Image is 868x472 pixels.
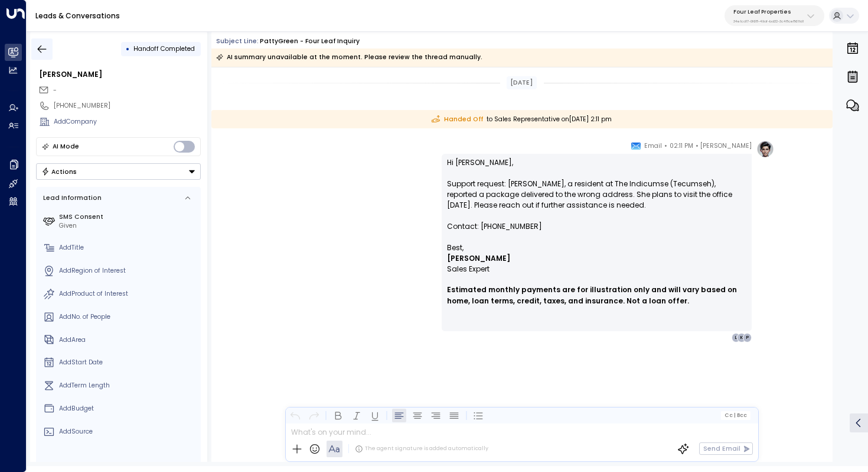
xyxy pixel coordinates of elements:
div: AddTerm Length [59,381,197,390]
label: SMS Consent [59,212,197,222]
button: Four Leaf Properties34e1cd17-0f68-49af-bd32-3c48ce8611d1 [725,5,824,26]
span: Best, [447,243,464,253]
span: Sales Expert [447,264,490,274]
span: - [53,86,57,95]
div: AddArea [59,335,197,345]
span: Email [644,140,662,152]
div: AddProduct of Interest [59,289,197,299]
a: Leads & Conversations [35,11,120,21]
div: L [732,333,741,342]
div: Lead Information [40,193,102,203]
div: [DATE] [507,76,537,89]
img: profile-logo.png [756,140,774,158]
div: P [743,333,752,342]
span: • [664,140,667,152]
div: Button group with a nested menu [36,163,201,180]
p: Four Leaf Properties [733,8,804,15]
div: [PERSON_NAME] [39,69,201,80]
div: The agent signature is added automatically [355,445,488,453]
div: AddStart Date [59,358,197,367]
div: Given [59,221,197,231]
p: 34e1cd17-0f68-49af-bd32-3c48ce8611d1 [733,19,804,24]
span: Estimated monthly payments are for illustration only and will vary based on home, loan terms, cre... [447,284,746,306]
span: | [733,412,735,418]
div: • [126,41,130,57]
span: [PERSON_NAME] [700,140,752,152]
div: AddCompany [54,117,201,127]
span: • [696,140,699,152]
p: Hi [PERSON_NAME], Support request: [PERSON_NAME], a resident at The Indicumse (Tecumseh), reporte... [447,157,746,243]
div: AddSource [59,427,197,437]
span: Handed Off [432,115,483,124]
div: Actions [41,167,77,176]
button: Undo [288,408,302,422]
button: Cc|Bcc [721,411,750,419]
div: PattyGreen - Four Leaf Inquiry [260,37,360,46]
div: AddRegion of Interest [59,266,197,276]
span: Handoff Completed [133,44,195,53]
span: [PERSON_NAME] [447,253,510,264]
span: Subject Line: [216,37,259,46]
button: Actions [36,163,201,180]
div: AI summary unavailable at the moment. Please review the thread manually. [216,51,482,63]
div: AddBudget [59,404,197,413]
button: Redo [306,408,321,422]
div: AddNo. of People [59,312,197,322]
div: AddTitle [59,243,197,253]
div: to Sales Representative on [DATE] 2:11 pm [211,110,833,128]
span: 02:11 PM [670,140,693,152]
span: Cc Bcc [725,412,747,418]
div: [PHONE_NUMBER] [54,101,201,111]
div: K [737,333,746,342]
div: AI Mode [53,141,79,153]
